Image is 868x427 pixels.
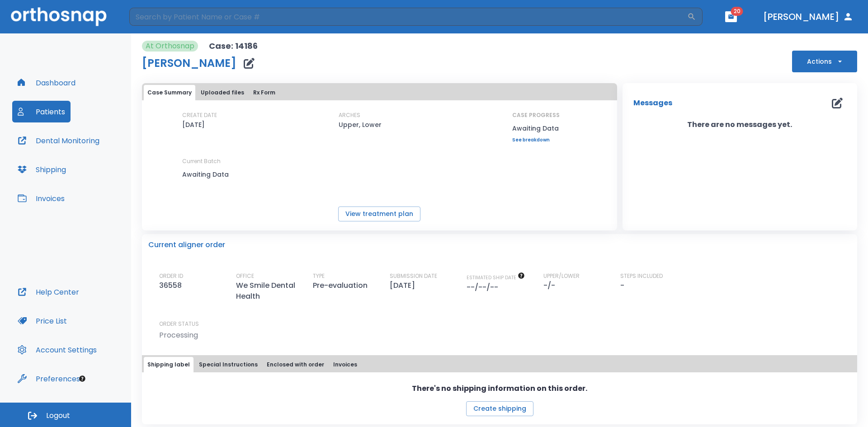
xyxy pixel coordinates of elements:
[236,272,254,280] p: OFFICE
[195,357,261,372] button: Special Instructions
[759,9,857,25] button: [PERSON_NAME]
[12,130,105,151] button: Dental Monitoring
[12,368,85,389] button: Preferences
[159,280,185,291] p: 36558
[12,310,72,332] button: Price List
[12,101,71,122] button: Patients
[12,188,70,209] button: Invoices
[313,280,371,291] p: Pre-evaluation
[12,159,71,180] button: Shipping
[466,401,533,416] button: Create shipping
[182,111,217,119] p: CREATE DATE
[12,339,102,361] button: Account Settings
[159,330,198,341] p: Processing
[209,41,258,52] p: Case: 14186
[12,281,85,303] button: Help Center
[313,272,325,280] p: TYPE
[144,85,615,100] div: tabs
[142,58,236,69] h1: [PERSON_NAME]
[12,72,81,94] button: Dashboard
[467,282,502,293] p: --/--/--
[182,169,264,180] p: Awaiting Data
[731,7,743,16] span: 20
[159,272,183,280] p: ORDER ID
[792,51,857,72] button: Actions
[78,375,86,383] div: Tooltip anchor
[236,280,313,302] p: We Smile Dental Health
[390,280,419,291] p: [DATE]
[330,357,361,372] button: Invoices
[263,357,328,372] button: Enclosed with order
[46,411,70,421] span: Logout
[129,8,687,26] input: Search by Patient Name or Case #
[338,206,420,221] button: View treatment plan
[390,272,437,280] p: SUBMISSION DATE
[144,357,193,372] button: Shipping label
[197,85,248,100] button: Uploaded files
[512,137,560,143] a: See breakdown
[144,357,855,372] div: tabs
[633,98,672,108] p: Messages
[620,272,663,280] p: STEPS INCLUDED
[512,123,560,134] p: Awaiting Data
[148,239,225,250] p: Current aligner order
[467,274,525,281] span: The date will be available after approving treatment plan
[182,119,205,130] p: [DATE]
[144,85,195,100] button: Case Summary
[182,157,264,165] p: Current Batch
[146,41,194,52] p: At Orthosnap
[543,272,580,280] p: UPPER/LOWER
[412,383,587,394] p: There's no shipping information on this order.
[623,119,857,130] p: There are no messages yet.
[11,7,107,26] img: Orthosnap
[512,111,560,119] p: CASE PROGRESS
[159,320,851,328] p: ORDER STATUS
[339,111,360,119] p: ARCHES
[250,85,279,100] button: Rx Form
[543,280,559,291] p: -/-
[339,119,382,130] p: Upper, Lower
[620,280,624,291] p: -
